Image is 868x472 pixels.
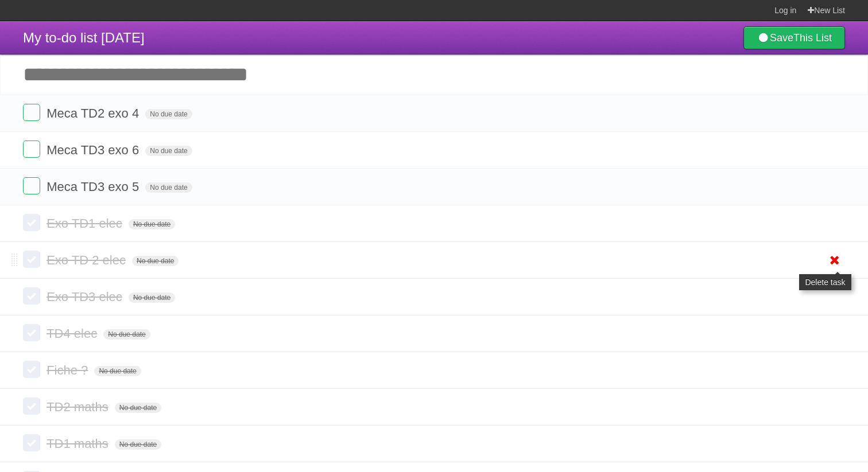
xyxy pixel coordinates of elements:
label: Done [23,141,40,158]
span: No due date [94,366,141,376]
span: No due date [145,146,192,156]
span: No due date [115,403,161,413]
span: Exo TD1 elec [46,216,125,231]
span: No due date [145,182,192,193]
span: No due date [145,109,192,119]
span: No due date [132,256,179,266]
label: Done [23,361,40,378]
span: No due date [103,329,150,340]
span: Fiche ? [46,363,91,377]
span: No due date [129,219,175,229]
a: SaveThis List [743,26,845,49]
span: Meca TD3 exo 5 [46,180,142,194]
span: No due date [129,292,175,303]
label: Done [23,104,40,121]
label: Done [23,177,40,194]
b: This List [793,32,832,44]
label: Done [23,214,40,231]
span: No due date [115,439,161,450]
span: My to-do list [DATE] [23,30,145,45]
label: Done [23,251,40,268]
label: Done [23,434,40,451]
label: Done [23,397,40,415]
span: Meca TD3 exo 6 [46,143,142,157]
span: TD1 maths [46,436,111,451]
span: TD2 maths [46,400,111,414]
label: Done [23,324,40,341]
span: Exo TD 2 elec [46,253,129,267]
label: Done [23,287,40,305]
span: Meca TD2 exo 4 [46,106,142,120]
span: Exo TD3 elec [46,290,125,304]
span: TD4 elec [46,326,100,341]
